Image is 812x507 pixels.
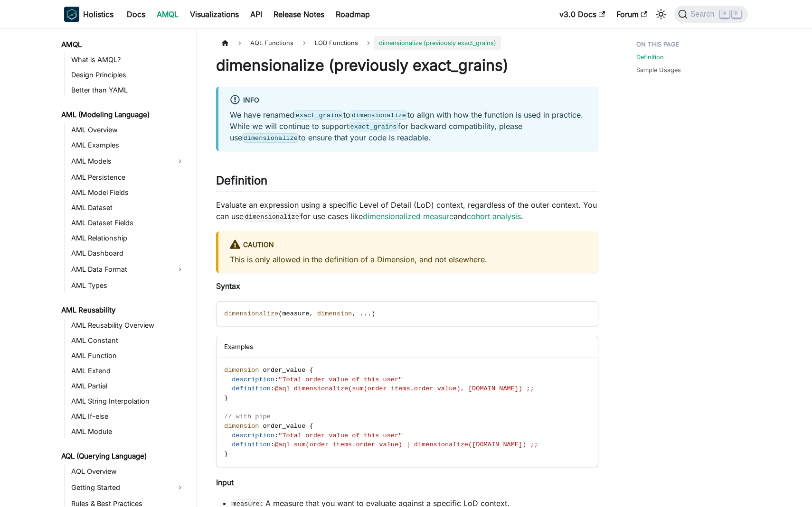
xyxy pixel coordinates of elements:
a: Sample Usages [636,65,681,74]
a: HolisticsHolistics [64,7,113,22]
a: Design Principles [68,68,189,82]
span: measure [282,310,309,317]
span: ) [371,310,375,317]
span: } [224,451,228,458]
span: : [274,432,278,439]
a: AML Types [68,279,189,292]
span: : [274,376,278,383]
a: AQL (Querying Language) [58,450,189,463]
a: AML Examples [68,138,189,152]
a: v3.0 Docs [554,7,611,22]
p: Evaluate an expression using a specific Level of Detail (LoD) context, regardless of the outer co... [216,199,598,222]
a: AML Extend [68,364,189,378]
a: AML Persistence [68,171,189,184]
a: AML Reusability [58,304,189,317]
a: AML If-else [68,410,189,423]
kbd: K [732,9,741,18]
span: description [232,432,274,439]
a: AMQL [58,38,189,51]
a: dimensionalized measure [363,212,453,221]
a: AML Constant [68,334,189,347]
div: info [230,94,587,107]
img: Holistics [64,7,79,22]
span: @aql dimensionalize(sum(order_items.order_value), [DOMAIN_NAME]) ;; [274,385,534,392]
span: . [360,310,364,317]
b: Holistics [83,9,113,20]
strong: Syntax [216,281,240,291]
span: dimension [317,310,352,317]
a: AML Data Format [68,262,171,277]
a: Docs [121,7,151,22]
button: Search (Command+K) [674,6,748,23]
span: LOD Functions [310,36,363,50]
a: AML Reusability Overview [68,319,189,332]
a: Release Notes [268,7,330,22]
a: What is AMQL? [68,53,189,66]
span: "Total order value of this user" [278,376,402,383]
div: Examples [217,336,598,358]
p: This is only allowed in the definition of a Dimension, and not elsewhere. [230,254,587,265]
button: Expand sidebar category 'AML Models' [171,154,189,169]
a: AML Dataset [68,201,189,214]
span: : [271,441,274,448]
button: Expand sidebar category 'AML Data Format' [171,262,189,277]
span: , [310,310,313,317]
a: AML Function [68,349,189,362]
span: dimension [224,423,259,430]
button: Switch between dark and light mode (currently light mode) [653,7,669,22]
button: Expand sidebar category 'Getting Started' [171,480,189,495]
a: Roadmap [330,7,376,22]
a: AML Overview [68,123,189,137]
a: AML Partial [68,379,189,393]
div: caution [230,239,587,251]
span: definition [232,441,271,448]
span: . [364,310,368,317]
a: Home page [216,36,234,50]
span: Search [688,10,720,18]
strong: Input [216,478,234,487]
a: AML Module [68,425,189,438]
code: dimensionalize [350,111,407,120]
a: AMQL [151,7,184,22]
a: Getting Started [68,480,171,495]
span: , [352,310,356,317]
a: AML Model Fields [68,186,189,199]
a: AML Dataset Fields [68,216,189,230]
a: Visualizations [184,7,245,22]
a: AML Models [68,154,171,169]
a: API [245,7,268,22]
span: @aql sum(order_items.order_value) | dimensionalize([DOMAIN_NAME]) ;; [274,441,538,448]
p: We have renamed to to align with how the function is used in practice. While we will continue to ... [230,109,587,143]
h2: Definition [216,174,598,192]
a: AQL Overview [68,465,189,478]
span: { [310,367,313,374]
h1: dimensionalize (previously exact_grains) [216,56,598,75]
span: // with pipe [224,413,271,420]
a: AML String Interpolation [68,395,189,408]
span: { [310,423,313,430]
a: Forum [611,7,653,22]
kbd: ⌘ [720,9,729,18]
a: AML (Modeling Language) [58,108,189,121]
span: : [271,385,274,392]
a: Definition [636,53,664,62]
code: exact_grains [349,122,398,131]
nav: Breadcrumbs [216,36,598,50]
span: } [224,395,228,402]
a: cohort analysis [467,212,521,221]
span: description [232,376,274,383]
span: . [368,310,371,317]
code: exact_grains [294,111,343,120]
span: dimensionalize [224,310,278,317]
nav: Docs sidebar [55,28,197,507]
a: Better than YAML [68,83,189,97]
a: AML Relationship [68,231,189,245]
span: order_value [263,367,306,374]
span: ( [278,310,282,317]
span: "Total order value of this user" [278,432,402,439]
code: dimensionalize [242,133,299,143]
span: order_value [263,423,306,430]
span: AQL Functions [245,36,298,50]
span: definition [232,385,271,392]
span: dimension [224,367,259,374]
